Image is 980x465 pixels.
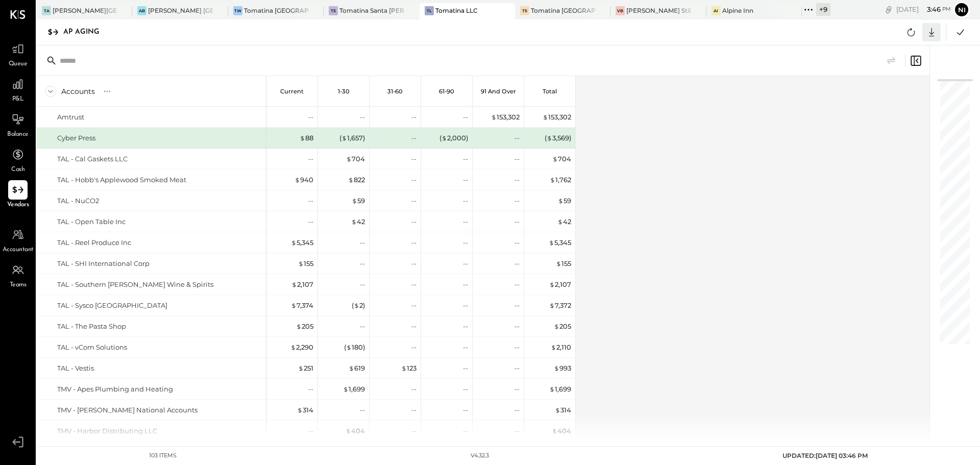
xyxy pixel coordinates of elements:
span: $ [351,217,357,226]
div: -- [308,196,313,206]
span: $ [549,238,554,247]
div: -- [463,301,468,310]
div: 205 [554,322,571,331]
span: $ [549,385,555,393]
div: -- [514,426,520,436]
span: $ [549,280,555,288]
span: $ [557,217,563,226]
div: -- [308,384,313,394]
span: $ [552,155,558,163]
div: TAL - The Pasta Shop [57,322,126,331]
div: -- [514,196,520,206]
div: -- [308,426,313,436]
div: 5,345 [549,238,571,248]
span: $ [549,301,555,309]
div: copy link [884,4,894,15]
div: 2,107 [291,280,313,289]
div: 704 [552,154,571,164]
span: $ [346,155,352,163]
div: -- [411,280,416,289]
div: ( 2,000 ) [439,133,468,143]
span: $ [442,134,447,142]
div: TS [329,6,338,15]
div: 7,374 [291,301,313,310]
div: 153,302 [491,112,520,122]
span: $ [298,259,304,267]
p: 31-60 [387,88,403,95]
div: 2,290 [290,342,313,352]
span: $ [349,364,354,372]
div: TMV - Apes Plumbing and Heating [57,384,173,394]
a: Balance [1,110,35,139]
div: -- [463,196,468,206]
div: 404 [346,426,365,436]
div: 404 [552,426,571,436]
p: 91 and Over [481,88,516,95]
div: TAL - Reel Produce Inc [57,238,131,248]
div: -- [411,322,416,331]
div: -- [514,217,520,227]
div: -- [514,154,520,164]
div: -- [463,154,468,164]
div: 2,110 [551,342,571,352]
div: 619 [349,363,365,373]
div: -- [514,363,520,373]
span: Teams [10,281,27,290]
div: AP Aging [63,24,110,40]
div: -- [514,301,520,310]
div: Tomatina [GEOGRAPHIC_DATA] [531,6,595,15]
div: 155 [298,259,313,268]
p: 61-90 [439,88,454,95]
a: P&L [1,75,35,104]
div: 103 items [149,452,177,460]
span: $ [558,197,563,205]
div: 155 [556,259,571,268]
span: Accountant [3,246,34,255]
div: -- [514,133,520,143]
div: Tomatina [GEOGRAPHIC_DATA] [244,6,308,15]
div: -- [360,259,365,268]
div: -- [308,112,313,122]
a: Vendors [1,180,35,210]
span: $ [295,176,300,184]
span: $ [341,134,347,142]
span: $ [555,406,560,414]
span: $ [552,427,557,435]
div: -- [514,342,520,352]
span: $ [556,259,561,267]
span: $ [352,197,357,205]
div: -- [463,405,468,415]
div: -- [514,280,520,289]
div: 993 [554,363,571,373]
div: [PERSON_NAME] Stillhouse [626,6,691,15]
div: 123 [401,363,416,373]
p: Total [543,88,557,95]
span: Cash [11,165,24,175]
div: TAL - Hobb's Applewood Smoked Meat [57,175,186,185]
div: -- [411,384,416,394]
div: TMV - [PERSON_NAME] National Accounts [57,405,198,415]
div: -- [411,259,416,268]
div: AI [712,6,721,15]
div: -- [360,238,365,248]
div: 251 [298,363,313,373]
div: Tomatina Santa [PERSON_NAME] [339,6,404,15]
div: TA [42,6,51,15]
span: P&L [12,95,24,104]
div: ( 3,569 ) [545,133,571,143]
div: TAL - Vestis [57,363,94,373]
div: 42 [351,217,365,227]
div: 1,762 [550,175,571,185]
div: VB [616,6,625,15]
span: $ [343,385,349,393]
div: 42 [557,217,571,227]
div: -- [514,384,520,394]
div: -- [411,175,416,185]
div: Alpine Inn [722,6,753,15]
span: $ [547,134,552,142]
span: Balance [7,130,29,139]
div: TAL - Open Table Inc [57,217,126,227]
div: -- [463,175,468,185]
div: -- [463,342,468,352]
span: $ [346,427,351,435]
